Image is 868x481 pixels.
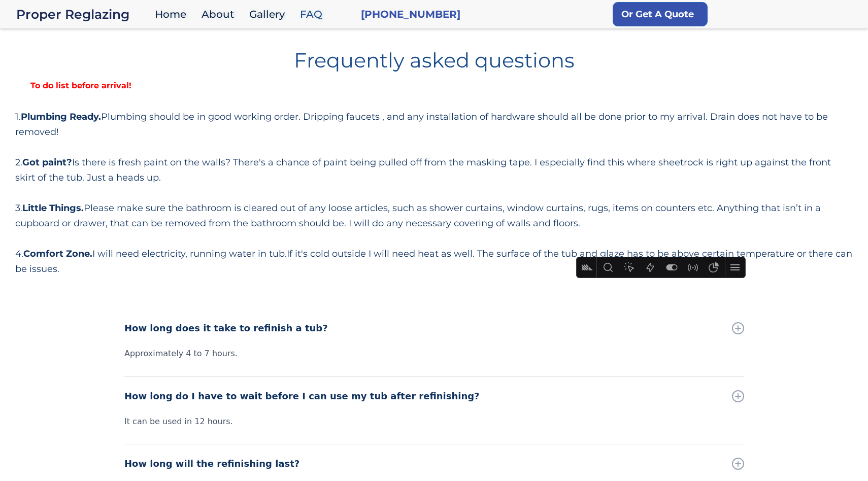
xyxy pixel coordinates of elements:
[15,109,853,277] div: 1. Plumbing should be in good working order. Dripping faucets , and any installation of hardware ...
[124,348,744,360] div: Approximately 4 to 7 hours.
[124,389,480,403] div: How long do I have to wait before I can use my tub after refinishing?
[22,202,84,214] strong: Little Things.
[124,321,328,335] div: How long does it take to refinish a tub?
[150,4,196,25] a: Home
[124,416,744,428] div: It can be used in 12 hours.
[15,81,147,90] strong: To do list before arrival!
[22,157,72,168] strong: Got paint?
[244,4,295,25] a: Gallery
[613,2,708,26] a: Or Get A Quote
[23,248,92,259] strong: Comfort Zone.
[15,42,853,71] h1: Frequently asked questions
[361,7,460,21] a: [PHONE_NUMBER]
[295,4,332,25] a: FAQ
[16,7,150,21] a: Proper Reglazing
[21,111,101,122] strong: Plumbing Ready.
[124,457,299,471] div: How long will the refinishing last?
[196,4,244,25] a: About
